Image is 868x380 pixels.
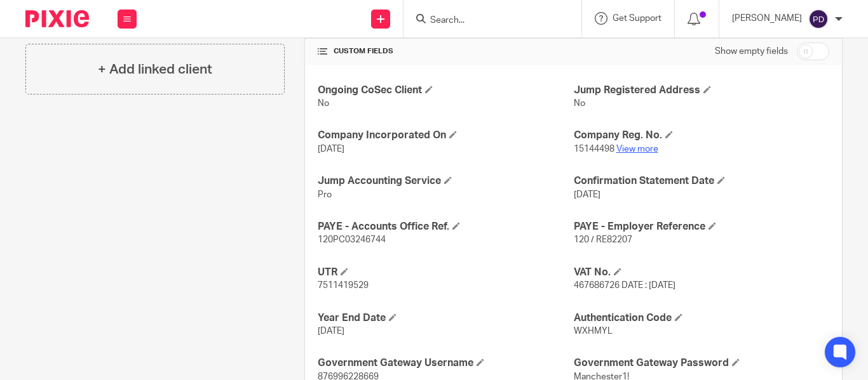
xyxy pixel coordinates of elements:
[574,174,829,188] h4: Confirmation Statement Date
[318,99,329,108] span: No
[318,174,573,188] h4: Jump Accounting Service
[574,281,675,290] span: 467686726 DATE : [DATE]
[318,84,573,97] h4: Ongoing CoSec Client
[715,45,788,58] label: Show empty fields
[574,327,613,336] span: WXHMYL
[318,129,573,142] h4: Company Incorporated On
[318,190,332,199] span: Pro
[616,145,658,154] a: View more
[318,220,573,233] h4: PAYE - Accounts Office Ref.
[574,311,829,325] h4: Authentication Code
[318,357,573,370] h4: Government Gateway Username
[318,327,344,336] span: [DATE]
[574,190,600,199] span: [DATE]
[318,266,573,279] h4: UTR
[318,311,573,325] h4: Year End Date
[318,281,369,290] span: 7511419529
[318,46,573,56] h4: CUSTOM FIELDS
[574,266,829,279] h4: VAT No.
[613,14,661,23] span: Get Support
[574,145,614,154] span: 15144498
[574,99,585,108] span: No
[574,235,632,244] span: 120 / RE82207
[25,10,89,27] img: Pixie
[98,60,212,79] h4: + Add linked client
[318,145,344,154] span: [DATE]
[574,357,829,370] h4: Government Gateway Password
[808,9,829,29] img: svg%3E
[574,129,829,142] h4: Company Reg. No.
[732,12,802,25] p: [PERSON_NAME]
[574,220,829,233] h4: PAYE - Employer Reference
[574,84,829,97] h4: Jump Registered Address
[318,235,386,244] span: 120PC03246744
[429,15,543,27] input: Search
